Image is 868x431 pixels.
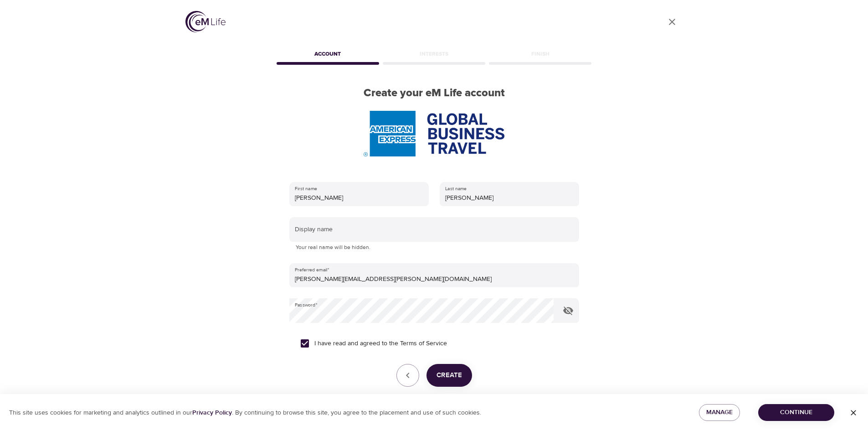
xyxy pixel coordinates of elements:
[296,243,573,252] p: Your real name will be hidden.
[314,339,447,348] span: I have read and agreed to the
[426,364,472,387] button: Create
[661,11,683,33] a: close
[758,404,834,421] button: Continue
[437,369,462,381] span: Create
[364,111,504,156] img: AmEx%20GBT%20logo.png
[275,87,594,100] h2: Create your eM Life account
[400,339,447,348] a: Terms of Service
[185,11,226,32] img: logo
[706,407,733,418] span: Manage
[765,407,827,418] span: Continue
[192,409,232,417] a: Privacy Policy
[699,404,740,421] button: Manage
